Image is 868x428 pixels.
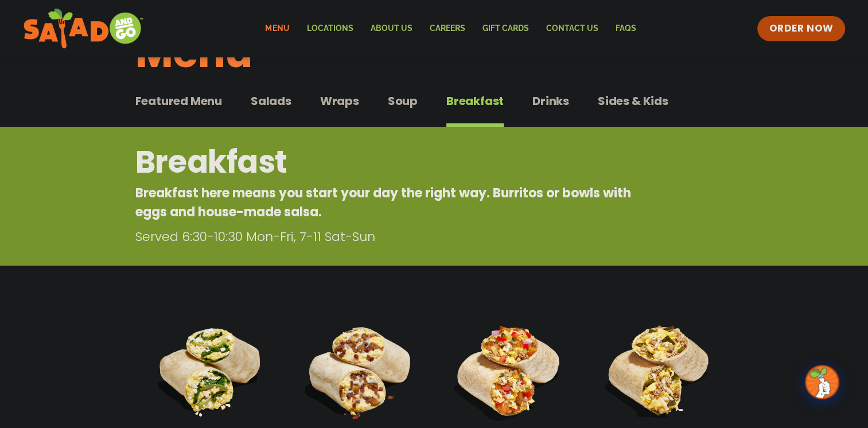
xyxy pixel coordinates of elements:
span: Salads [251,92,291,110]
div: Tabbed content [135,88,733,127]
a: Contact Us [537,15,606,42]
a: FAQs [606,15,644,42]
a: GIFT CARDS [473,15,537,42]
a: ORDER NOW [757,16,844,41]
a: About Us [361,15,421,42]
p: Breakfast here means you start your day the right way. Burritos or bowls with eggs and house-made... [135,184,641,221]
a: Careers [421,15,473,42]
a: Locations [298,15,361,42]
span: Breakfast [446,92,504,110]
span: Featured Menu [135,92,222,110]
span: Soup [388,92,418,110]
span: ORDER NOW [769,22,833,36]
nav: Menu [256,15,644,42]
img: new-SAG-logo-768×292 [23,6,144,52]
span: Wraps [320,92,359,110]
span: Drinks [532,92,569,110]
h2: Breakfast [135,139,641,185]
img: wpChatIcon [806,366,838,398]
p: Served 6:30-10:30 Mon-Fri, 7-11 Sat-Sun [135,227,646,246]
span: Sides & Kids [598,92,668,110]
a: Menu [256,15,298,42]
